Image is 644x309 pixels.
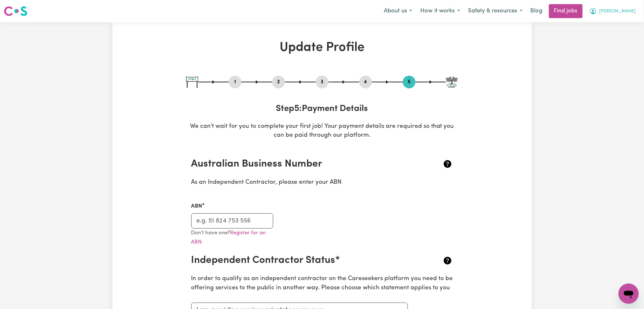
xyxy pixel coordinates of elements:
[229,78,241,86] button: Go to step 1
[272,78,285,86] button: Go to step 2
[186,104,458,114] h3: Step 5 : Payment Details
[4,4,27,18] a: Careseekers logo
[191,178,453,187] p: As an Independent Contractor, please enter your ABN
[186,122,458,141] p: We can't wait for you to complete your first job! Your payment details are required so that you c...
[191,202,202,210] label: ABN
[4,5,27,17] img: Careseekers logo
[403,78,416,86] button: Go to step 5
[186,40,458,55] h1: Update Profile
[191,158,410,170] h2: Australian Business Number
[316,78,329,86] button: Go to step 3
[191,274,453,293] p: In order to qualify as an independent contractor on the Careseekers platform you need to be offer...
[464,4,527,18] button: Safety & resources
[585,4,640,18] button: My Account
[416,4,464,18] button: How it works
[191,213,274,229] input: e.g. 51 824 753 556
[527,4,546,18] a: Blog
[549,4,583,18] a: Find jobs
[191,230,266,245] small: Don't have one?
[359,78,372,86] button: Go to step 4
[191,230,266,245] a: Register for an ABN.
[380,4,416,18] button: About us
[619,284,639,304] iframe: Button to launch messaging window
[191,254,410,266] h2: Independent Contractor Status*
[600,8,636,15] span: [PERSON_NAME]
